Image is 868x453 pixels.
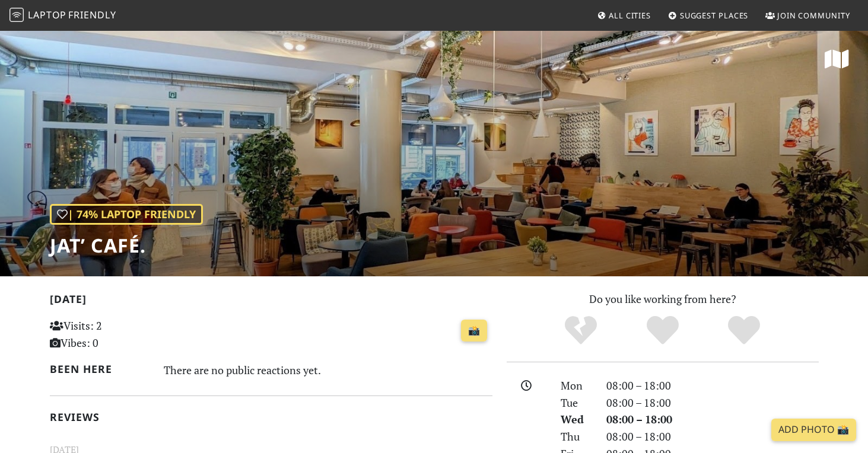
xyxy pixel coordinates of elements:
h2: Been here [50,363,150,375]
span: Suggest Places [680,10,749,21]
span: Friendly [68,8,116,21]
a: LaptopFriendly LaptopFriendly [9,5,116,26]
div: No [540,314,622,347]
p: Visits: 2 Vibes: 0 [50,317,188,352]
div: 08:00 – 18:00 [599,377,826,394]
a: Suggest Places [663,5,753,26]
span: All Cities [609,10,651,21]
p: Do you like working from here? [507,291,819,308]
a: Join Community [761,5,855,26]
h2: [DATE] [50,293,492,310]
div: 08:00 – 18:00 [599,411,826,428]
div: There are no public reactions yet. [164,361,492,379]
div: Mon [554,377,599,394]
div: 08:00 – 18:00 [599,394,826,411]
div: Definitely! [703,314,785,347]
span: Laptop [28,8,66,21]
h1: JAT’ Café. [50,234,203,257]
img: LaptopFriendly [9,8,24,22]
div: 08:00 – 18:00 [599,428,826,445]
div: Wed [554,411,599,428]
div: Yes [622,314,704,347]
span: Join Community [777,10,850,21]
div: Thu [554,428,599,445]
a: All Cities [592,5,656,26]
a: 📸 [461,320,487,342]
h2: Reviews [50,411,492,423]
a: Add Photo 📸 [771,419,856,441]
div: Tue [554,394,599,411]
div: | 74% Laptop Friendly [50,204,203,225]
